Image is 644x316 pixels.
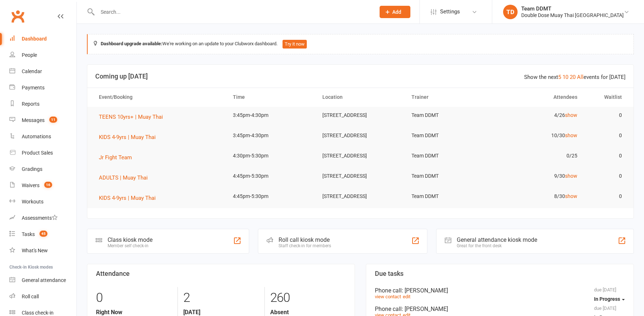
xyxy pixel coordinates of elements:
div: Roll call [22,294,39,299]
div: Waivers [22,182,39,188]
a: What's New [9,243,76,259]
div: Double Dose Muay Thai [GEOGRAPHIC_DATA] [521,12,624,18]
a: Waivers 16 [9,177,76,194]
th: Time [226,88,316,106]
td: [STREET_ADDRESS] [316,168,405,185]
td: 3:45pm-4:30pm [226,107,316,124]
div: 2 [183,287,259,309]
a: Assessments [9,210,76,226]
a: show [565,112,577,118]
strong: Dashboard upgrade available: [101,41,162,46]
td: 0 [584,168,628,185]
span: TEENS 10yrs+ | Muay Thai [99,114,163,120]
span: ADULTS | Muay Thai [99,174,148,181]
a: People [9,47,76,63]
a: edit [403,294,410,299]
div: Staff check-in for members [279,243,331,248]
div: Tasks [22,231,35,237]
a: Roll call [9,288,76,305]
a: Calendar [9,63,76,80]
a: All [577,74,584,80]
td: Team DDMT [405,188,494,205]
td: 3:45pm-4:30pm [226,127,316,144]
button: ADULTS | Muay Thai [99,173,153,182]
a: 10 [563,74,568,80]
td: Team DDMT [405,168,494,185]
td: [STREET_ADDRESS] [316,188,405,205]
td: 0 [584,127,628,144]
span: KIDS 4-9yrs | Muay Thai [99,195,156,201]
th: Location [316,88,405,106]
td: 4:30pm-5:30pm [226,147,316,164]
a: Workouts [9,194,76,210]
div: Class check-in [22,310,54,316]
span: Settings [440,4,460,20]
th: Waitlist [584,88,628,106]
h3: Due tasks [375,270,625,277]
div: Dashboard [22,36,47,42]
div: TD [503,5,518,19]
div: Workouts [22,199,43,205]
strong: [DATE] [183,309,259,316]
td: 9/30 [494,168,584,185]
a: Product Sales [9,145,76,161]
span: 16 [44,182,52,188]
th: Event/Booking [92,88,226,106]
div: We're working on an update to your Clubworx dashboard. [87,34,634,54]
div: Phone call [375,306,625,312]
a: General attendance kiosk mode [9,272,76,288]
div: Phone call [375,287,625,294]
a: Clubworx [9,7,27,25]
button: KIDS 4-9yrs | Muay Thai [99,133,161,142]
span: : [PERSON_NAME] [402,287,448,294]
td: 0 [584,107,628,124]
a: show [565,173,577,179]
td: 0 [584,147,628,164]
button: Jr Fight Team [99,153,137,162]
a: 20 [570,74,576,80]
a: Payments [9,80,76,96]
strong: Absent [270,309,346,316]
span: : [PERSON_NAME] [402,306,448,312]
div: General attendance kiosk mode [457,236,537,243]
div: Team DDMT [521,5,624,12]
td: 8/30 [494,188,584,205]
span: 45 [39,231,47,237]
td: [STREET_ADDRESS] [316,147,405,164]
td: 0 [584,188,628,205]
div: Roll call kiosk mode [279,236,331,243]
div: Member self check-in [108,243,152,248]
a: 5 [558,74,561,80]
a: Reports [9,96,76,112]
td: [STREET_ADDRESS] [316,107,405,124]
td: 0/25 [494,147,584,164]
div: 260 [270,287,346,309]
button: TEENS 10yrs+ | Muay Thai [99,113,168,121]
td: 4:45pm-5:30pm [226,168,316,185]
span: In Progress [594,296,620,302]
span: 11 [49,117,57,123]
button: In Progress [594,292,625,306]
a: Gradings [9,161,76,177]
div: General attendance [22,277,66,283]
div: Reports [22,101,39,107]
a: show [565,193,577,199]
div: Assessments [22,215,58,221]
h3: Coming up [DATE] [95,73,626,80]
a: show [565,132,577,138]
div: What's New [22,248,48,253]
input: Search... [95,7,370,17]
button: Add [380,6,410,18]
button: Try it now [283,40,307,49]
strong: Right Now [96,309,172,316]
span: Jr Fight Team [99,154,132,161]
div: Product Sales [22,150,53,156]
td: 10/30 [494,127,584,144]
a: Dashboard [9,31,76,47]
div: 0 [96,287,172,309]
a: Messages 11 [9,112,76,128]
button: KIDS 4-9yrs | Muay Thai [99,194,161,202]
a: view contact [375,294,401,299]
div: Gradings [22,166,42,172]
a: Automations [9,128,76,145]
